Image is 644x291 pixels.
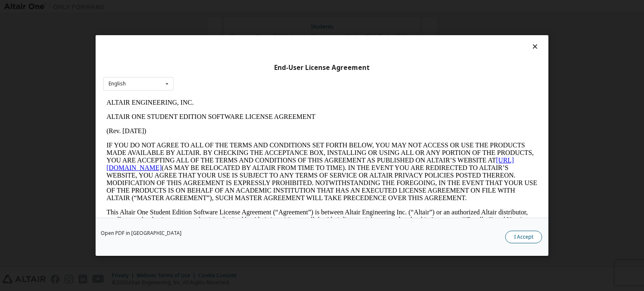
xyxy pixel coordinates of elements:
div: End-User License Agreement [103,64,541,72]
a: Open PDF in [GEOGRAPHIC_DATA] [101,231,182,236]
p: ALTAIR ENGINEERING, INC. [3,3,434,11]
p: IF YOU DO NOT AGREE TO ALL OF THE TERMS AND CONDITIONS SET FORTH BELOW, YOU MAY NOT ACCESS OR USE... [3,46,434,106]
a: [URL][DOMAIN_NAME] [3,61,411,76]
button: I Accept [505,231,542,243]
div: English [109,81,126,86]
p: This Altair One Student Edition Software License Agreement (“Agreement”) is between Altair Engine... [3,113,434,143]
p: ALTAIR ONE STUDENT EDITION SOFTWARE LICENSE AGREEMENT [3,18,434,25]
p: (Rev. [DATE]) [3,32,434,39]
